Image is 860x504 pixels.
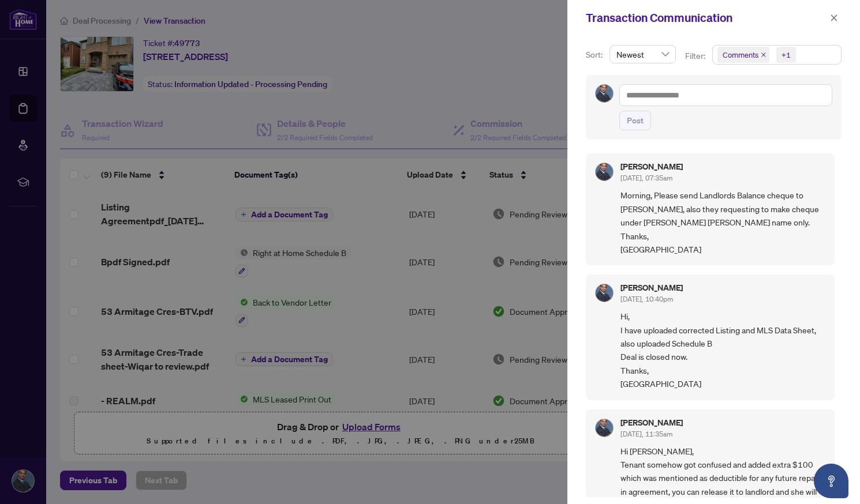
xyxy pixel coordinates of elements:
[596,163,613,180] img: Profile Icon
[723,49,758,61] span: Comments
[596,419,613,437] img: Profile Icon
[620,163,683,171] h5: [PERSON_NAME]
[782,49,791,61] div: +1
[717,47,769,63] span: Comments
[620,174,672,182] span: [DATE], 07:35am
[596,284,613,302] img: Profile Icon
[620,284,683,292] h5: [PERSON_NAME]
[616,46,669,63] span: Newest
[620,419,683,427] h5: [PERSON_NAME]
[596,85,613,102] img: Profile Icon
[814,464,848,498] button: Open asap
[685,50,707,62] p: Filter:
[620,310,825,390] span: Hi, I have uploaded corrected Listing and MLS Data Sheet, also uploaded Schedule B Deal is closed...
[619,111,651,130] button: Post
[620,189,825,256] span: Morning, Please send Landlords Balance cheque to [PERSON_NAME], also they requesting to make cheq...
[586,48,605,61] p: Sort:
[620,295,673,303] span: [DATE], 10:40pm
[830,14,838,22] span: close
[761,52,766,58] span: close
[586,9,827,27] div: Transaction Communication
[620,430,672,438] span: [DATE], 11:35am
